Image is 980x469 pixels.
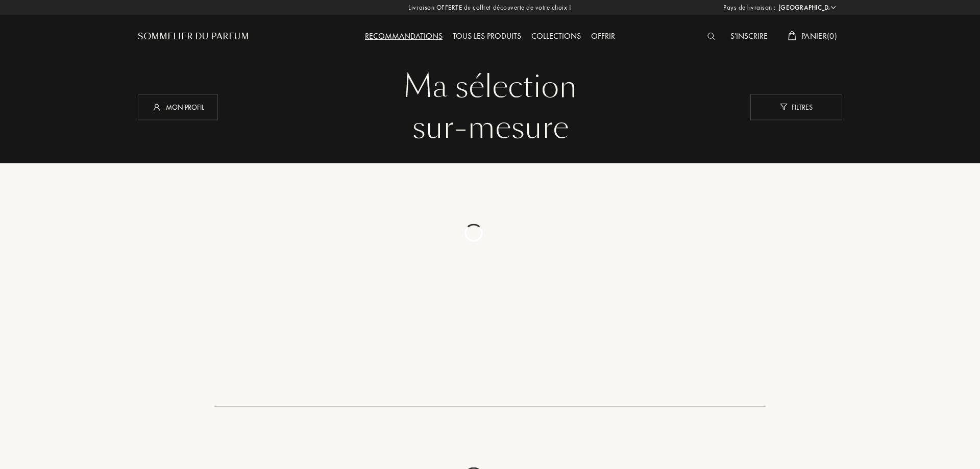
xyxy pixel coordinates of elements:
[138,31,249,43] a: Sommelier du Parfum
[138,94,218,120] div: Mon profil
[360,31,448,41] a: Recommandations
[145,66,835,107] div: Ma sélection
[152,102,162,112] img: profil_icn_w.svg
[725,31,773,41] a: S'inscrire
[723,3,776,13] span: Pays de livraison :
[788,31,796,40] img: cart_white.svg
[801,31,837,41] span: Panier ( 0 )
[750,94,842,120] div: Filtres
[586,31,620,41] a: Offrir
[526,31,586,41] a: Collections
[360,30,448,43] div: Recommandations
[725,30,773,43] div: S'inscrire
[145,107,835,148] div: sur-mesure
[526,30,586,43] div: Collections
[448,31,526,41] a: Tous les produits
[586,30,620,43] div: Offrir
[707,33,715,40] img: search_icn_white.svg
[780,104,788,110] img: new_filter_w.svg
[448,30,526,43] div: Tous les produits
